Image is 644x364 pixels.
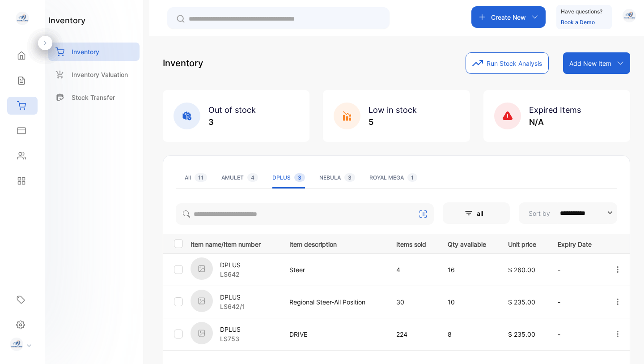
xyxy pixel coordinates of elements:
[289,265,378,274] p: Steer
[72,47,99,56] p: Inventory
[208,105,256,115] span: Out of stock
[208,116,256,128] p: 3
[558,297,595,307] p: -
[508,298,535,306] span: $ 235.00
[272,174,305,182] div: DPLUS
[508,238,539,249] p: Unit price
[289,238,378,249] p: Item description
[369,105,417,115] span: Low in stock
[396,238,429,249] p: Items sold
[10,338,23,351] img: profile
[448,238,490,249] p: Qty available
[294,173,305,182] span: 3
[396,330,429,339] p: 224
[221,174,258,182] div: AMULET
[163,56,203,70] p: Inventory
[623,6,636,28] button: avatar
[220,302,245,311] p: LS642/1
[529,209,550,218] p: Sort by
[558,238,595,249] p: Expiry Date
[623,9,636,22] img: avatar
[48,88,140,107] a: Stock Transfer
[369,174,417,182] div: ROYAL MEGA
[508,330,535,338] span: $ 235.00
[289,330,378,339] p: DRIVE
[16,12,29,25] img: logo
[220,260,241,270] p: DPLUS
[529,116,581,128] p: N/A
[220,292,245,302] p: DPLUS
[48,14,85,26] h1: inventory
[448,265,490,274] p: 16
[396,297,429,307] p: 30
[220,270,241,279] p: LS642
[185,174,207,182] div: All
[561,19,595,26] a: Book a Demo
[448,297,490,307] p: 10
[319,174,355,182] div: NEBULA
[191,290,213,312] img: item
[519,202,617,224] button: Sort by
[491,13,526,22] p: Create New
[558,265,595,274] p: -
[471,6,546,28] button: Create New
[529,105,581,115] span: Expired Items
[191,257,213,280] img: item
[289,297,378,307] p: Regional Steer-All Position
[569,59,611,68] p: Add New Item
[247,173,258,182] span: 4
[48,43,140,61] a: Inventory
[344,173,355,182] span: 3
[396,265,429,274] p: 4
[561,7,602,16] p: Have questions?
[195,173,207,182] span: 11
[191,322,213,344] img: item
[72,93,115,102] p: Stock Transfer
[191,238,278,249] p: Item name/Item number
[407,173,417,182] span: 1
[558,330,595,339] p: -
[606,326,644,364] iframe: LiveChat chat widget
[508,266,535,274] span: $ 260.00
[448,330,490,339] p: 8
[72,70,128,79] p: Inventory Valuation
[48,65,140,84] a: Inventory Valuation
[369,116,417,128] p: 5
[220,325,241,334] p: DPLUS
[220,334,241,343] p: LS753
[466,52,549,74] button: Run Stock Analysis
